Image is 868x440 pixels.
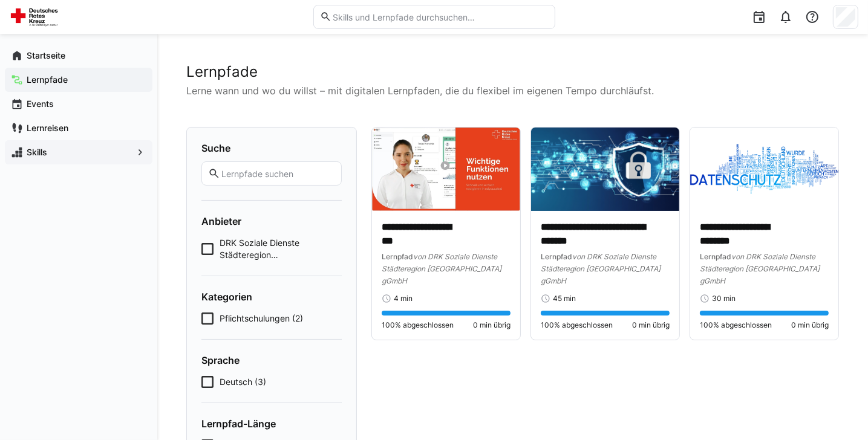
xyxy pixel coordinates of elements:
span: Lernpfad [541,252,572,261]
span: von DRK Soziale Dienste Städteregion [GEOGRAPHIC_DATA] gGmbH [700,252,820,285]
span: von DRK Soziale Dienste Städteregion [GEOGRAPHIC_DATA] gGmbH [382,252,501,285]
span: Deutsch (3) [220,376,266,388]
h4: Lernpfad-Länge [201,418,342,430]
span: 100% abgeschlossen [700,320,772,330]
span: Lernpfad [700,252,731,261]
span: 0 min übrig [632,320,670,330]
span: 30 min [712,294,736,303]
h2: Lernpfade [186,63,839,81]
span: 100% abgeschlossen [382,320,454,330]
span: 0 min übrig [473,320,511,330]
span: DRK Soziale Dienste Städteregion [GEOGRAPHIC_DATA] gGmbH (3) [220,237,342,261]
span: 4 min [394,294,413,303]
span: 45 min [553,294,576,303]
img: image [372,128,520,211]
input: Skills und Lernpfade durchsuchen… [331,11,548,22]
img: image [690,128,838,211]
h4: Kategorien [201,291,342,303]
h4: Suche [201,142,342,154]
span: 100% abgeschlossen [541,320,613,330]
img: image [531,128,679,211]
span: Pflichtschulungen (2) [220,312,303,325]
p: Lerne wann und wo du willst – mit digitalen Lernpfaden, die du flexibel im eigenen Tempo durchläu... [186,83,839,98]
span: von DRK Soziale Dienste Städteregion [GEOGRAPHIC_DATA] gGmbH [541,252,661,285]
h4: Anbieter [201,215,342,227]
input: Lernpfade suchen [220,168,335,179]
h4: Sprache [201,354,342,366]
span: 0 min übrig [791,320,829,330]
span: Lernpfad [382,252,413,261]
